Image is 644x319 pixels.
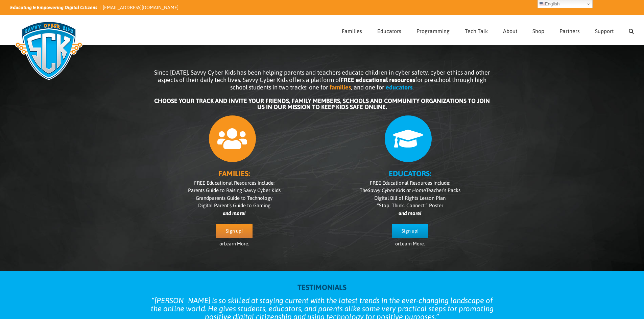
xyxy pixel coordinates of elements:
span: or . [395,241,425,246]
span: Shop [532,28,544,34]
span: “Stop. Think. Connect.” Poster [377,203,443,208]
b: EDUCATORS: [389,169,431,178]
i: and more! [223,210,245,216]
a: Programming [416,15,450,45]
a: Learn More [224,241,248,246]
img: en [540,1,545,7]
span: Digital Parent’s Guide to Gaming [198,203,270,208]
span: Sign up! [402,228,419,234]
a: Search [629,15,634,45]
span: Support [595,28,614,34]
span: Tech Talk [465,28,488,34]
span: FREE Educational Resources include: [194,180,275,186]
a: Sign up! [392,224,428,238]
span: Partners [559,28,580,34]
span: FREE Educational Resources include: [370,180,450,186]
span: Parents Guide to Raising Savvy Cyber Kids [188,187,281,193]
span: Sign up! [226,228,243,234]
a: Partners [559,15,580,45]
a: Support [595,15,614,45]
span: . [412,84,414,91]
b: families [330,84,351,91]
a: Educators [377,15,401,45]
a: Learn More [400,241,424,246]
span: or . [219,241,249,246]
span: Since [DATE], Savvy Cyber Kids has been helping parents and teachers educate children in cyber sa... [154,69,490,91]
span: , and one for [351,84,384,91]
b: FREE educational resources [341,76,415,83]
span: Families [342,28,362,34]
a: Sign up! [216,224,253,238]
nav: Main Menu [342,15,634,45]
span: About [503,28,517,34]
strong: TESTIMONIALS [297,283,347,292]
span: Digital Bill of Rights Lesson Plan [374,195,446,201]
a: Families [342,15,362,45]
span: Grandparents Guide to Technology [196,195,272,201]
span: Programming [416,28,450,34]
a: Tech Talk [465,15,488,45]
b: FAMILIES: [218,169,250,178]
i: Educating & Empowering Digital Citizens [10,5,97,10]
i: and more! [399,210,421,216]
b: CHOOSE YOUR TRACK AND INVITE YOUR FRIENDS, FAMILY MEMBERS, SCHOOLS AND COMMUNITY ORGANIZATIONS TO... [154,97,490,110]
img: Savvy Cyber Kids Logo [10,17,88,84]
a: About [503,15,517,45]
b: educators [386,84,412,91]
i: Savvy Cyber Kids at Home [368,187,426,193]
a: Shop [532,15,544,45]
span: Educators [377,28,401,34]
a: [EMAIL_ADDRESS][DOMAIN_NAME] [103,5,178,10]
span: The Teacher’s Packs [360,187,460,193]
